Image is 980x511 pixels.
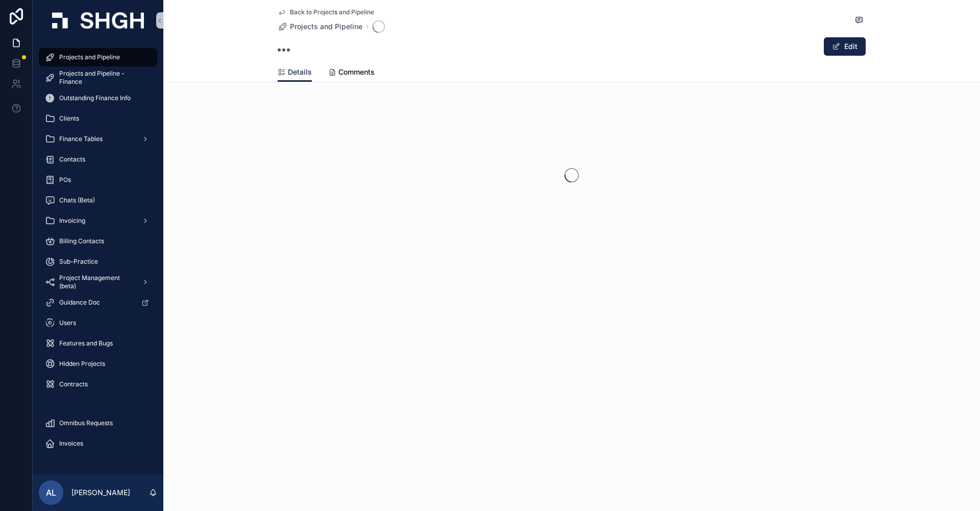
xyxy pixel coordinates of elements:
[71,487,130,498] p: [PERSON_NAME]
[59,339,113,347] span: Features and Bugs
[328,63,375,83] a: Comments
[59,53,120,61] span: Projects and Pipeline
[278,21,362,32] a: Projects and Pipeline
[39,252,157,271] a: Sub-Practice
[59,135,103,143] span: Finance Tables
[59,380,88,388] span: Contracts
[59,319,76,327] span: Users
[52,12,144,29] img: App logo
[39,414,157,432] a: Omnibus Requests
[59,274,134,290] span: Project Management (beta)
[59,94,131,102] span: Outstanding Finance Info
[290,21,362,32] span: Projects and Pipeline
[290,8,374,16] span: Back to Projects and Pipeline
[39,334,157,353] a: Features and Bugs
[39,89,157,107] a: Outstanding Finance Info
[59,114,79,123] span: Clients
[39,293,157,312] a: Guidance Doc
[59,360,105,368] span: Hidden Projects
[39,273,157,291] a: Project Management (beta)
[59,155,85,164] span: Contacts
[59,69,147,86] span: Projects and Pipeline - Finance
[824,37,866,56] button: Edit
[59,439,83,448] span: Invoices
[39,150,157,169] a: Contacts
[278,8,374,16] a: Back to Projects and Pipeline
[39,314,157,332] a: Users
[59,176,71,184] span: POs
[39,355,157,373] a: Hidden Projects
[39,232,157,250] a: Billing Contacts
[39,434,157,453] a: Invoices
[39,109,157,128] a: Clients
[39,212,157,230] a: Invoicing
[59,298,100,307] span: Guidance Doc
[288,67,312,77] span: Details
[278,63,312,82] a: Details
[59,196,95,204] span: Chats (Beta)
[39,48,157,66] a: Projects and Pipeline
[338,67,375,77] span: Comments
[59,419,113,427] span: Omnibus Requests
[39,68,157,87] a: Projects and Pipeline - Finance
[39,171,157,189] a: POs
[46,486,56,499] span: AL
[39,130,157,148] a: Finance Tables
[39,191,157,210] a: Chats (Beta)
[33,41,163,474] div: scrollable content
[59,258,98,266] span: Sub-Practice
[59,217,85,225] span: Invoicing
[39,375,157,393] a: Contracts
[59,237,104,245] span: Billing Contacts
